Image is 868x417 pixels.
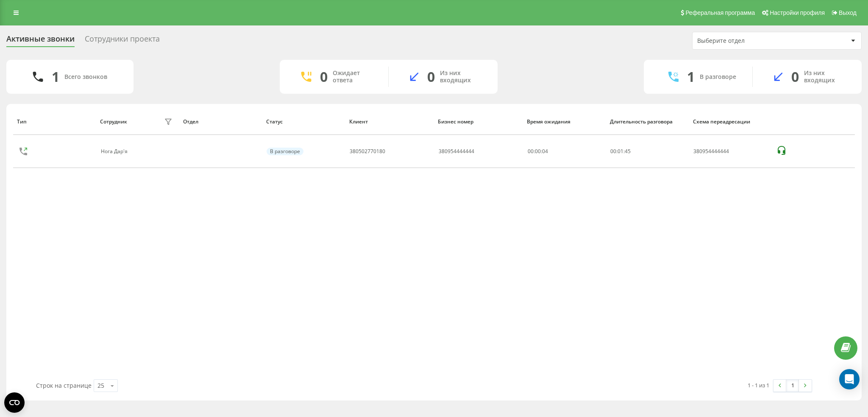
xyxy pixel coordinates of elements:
div: Активные звонки [6,34,75,48]
div: 1 [52,69,59,85]
span: 01 [618,148,623,155]
div: Сотрудник [100,119,127,125]
span: 45 [625,148,631,155]
span: Реферальная программа [685,9,755,16]
div: Из них входящих [804,70,849,84]
div: 380954444444 [439,148,474,154]
div: Статус [266,119,341,125]
div: Сотрудники проекта [85,34,160,48]
div: : : [610,148,631,154]
span: 00 [610,148,616,155]
div: 1 - 1 из 1 [748,381,769,389]
span: Выход [839,9,857,16]
div: 00:00:04 [528,148,601,154]
div: Длительность разговора [610,119,685,125]
div: 0 [427,69,435,85]
div: 380954444444 [693,148,767,154]
div: 0 [320,69,328,85]
div: 1 [687,69,695,85]
div: Тип [17,119,92,125]
div: Open Intercom Messenger [839,369,860,389]
div: Ожидает ответа [333,70,376,84]
div: Выберите отдел [697,37,798,45]
div: 25 [97,381,104,390]
div: Нога Дар'я [101,148,130,154]
span: Строк на странице [36,381,92,389]
span: Настройки профиля [770,9,825,16]
div: Отдел [183,119,258,125]
div: 380502770180 [350,148,385,154]
div: Из них входящих [440,70,485,84]
div: 0 [791,69,799,85]
div: Бизнес номер [438,119,519,125]
div: Клиент [349,119,430,125]
button: Open CMP widget [4,392,25,413]
div: Всего звонков [64,73,107,81]
div: Схема переадресации [693,119,768,125]
a: 1 [786,380,799,392]
div: В разговоре [267,148,303,155]
div: В разговоре [700,73,736,81]
div: Время ожидания [527,119,602,125]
